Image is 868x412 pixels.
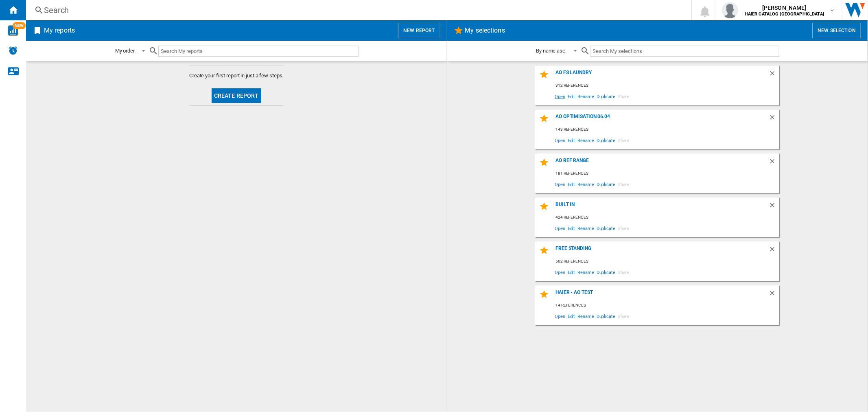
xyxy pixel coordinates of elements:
span: Share [617,91,631,102]
span: Open [553,135,566,146]
div: 14 references [553,300,779,311]
img: alerts-logo.svg [8,46,18,55]
span: Duplicate [595,267,617,278]
span: Edit [566,179,577,190]
span: Rename [576,267,595,278]
button: Create report [212,88,261,103]
span: Edit [566,267,577,278]
div: Haier - AO test [553,289,769,300]
span: Share [617,179,631,190]
span: Share [617,135,631,146]
span: Duplicate [595,223,617,234]
div: Delete [769,158,779,169]
img: wise-card.svg [8,25,18,36]
span: Open [553,223,566,234]
span: Rename [576,223,595,234]
div: Delete [769,114,779,125]
div: 143 references [553,125,779,135]
span: Open [553,179,566,190]
div: 562 references [553,256,779,267]
div: By name asc. [536,48,566,54]
span: Edit [566,223,577,234]
div: AO FS Laundry [553,70,769,81]
input: Search My selections [590,46,779,57]
div: AO Optimisation 06.04 [553,114,769,125]
button: New report [398,23,440,38]
span: Rename [576,311,595,322]
div: 424 references [553,213,779,223]
span: [PERSON_NAME] [745,4,824,12]
div: My order [115,48,135,54]
span: Duplicate [595,135,617,146]
span: Duplicate [595,311,617,322]
div: Delete [769,70,779,81]
img: profile.jpg [722,2,738,18]
div: Delete [769,202,779,213]
span: Open [553,91,566,102]
div: 181 references [553,169,779,179]
span: Rename [576,135,595,146]
span: Share [617,223,631,234]
span: Edit [566,91,577,102]
span: NEW [13,22,26,29]
span: Open [553,311,566,322]
button: New selection [812,23,861,38]
b: HAIER CATALOG [GEOGRAPHIC_DATA] [745,11,824,17]
span: Share [617,311,631,322]
div: Free Standing [553,245,769,256]
div: Delete [769,289,779,300]
span: Share [617,267,631,278]
span: Edit [566,311,577,322]
span: Create your first report in just a few steps. [189,72,284,79]
span: Open [553,267,566,278]
input: Search My reports [158,46,359,57]
div: BUILT IN [553,202,769,213]
h2: My reports [42,23,77,38]
span: Duplicate [595,179,617,190]
span: Rename [576,91,595,102]
span: Edit [566,135,577,146]
div: 312 references [553,81,779,91]
span: Duplicate [595,91,617,102]
div: AO Ref Range [553,158,769,169]
div: Search [44,4,670,16]
span: Rename [576,179,595,190]
h2: My selections [464,23,507,38]
div: Delete [769,245,779,256]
